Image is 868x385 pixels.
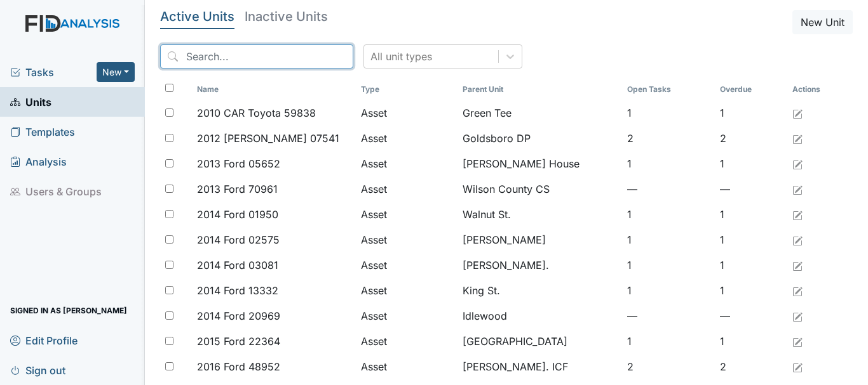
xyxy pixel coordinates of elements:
td: 1 [715,329,787,354]
a: Edit [792,359,803,374]
a: Edit [792,156,803,171]
td: 1 [622,100,715,126]
th: Toggle SortBy [622,79,715,100]
a: Edit [792,105,803,121]
span: 2014 Ford 13332 [197,283,278,298]
td: 2 [715,354,787,379]
a: Tasks [10,65,97,80]
td: 2 [622,126,715,151]
button: New [97,62,135,82]
th: Toggle SortBy [192,79,356,100]
a: Edit [792,308,803,323]
td: 1 [622,329,715,354]
span: Signed in as [PERSON_NAME] [10,301,127,320]
td: Asset [356,176,458,202]
th: Actions [787,79,851,100]
th: Toggle SortBy [458,79,621,100]
td: Asset [356,354,458,379]
h5: Inactive Units [245,10,328,23]
td: Asset [356,278,458,303]
td: — [715,303,787,329]
a: Edit [792,232,803,247]
span: 2013 Ford 70961 [197,181,278,197]
td: Asset [356,202,458,227]
td: Wilson County CS [458,176,621,202]
td: 2 [715,126,787,151]
span: 2012 [PERSON_NAME] 07541 [197,131,339,146]
a: Edit [792,181,803,197]
td: King St. [458,278,621,303]
td: Asset [356,151,458,176]
a: Edit [792,258,803,273]
span: 2014 Ford 02575 [197,232,280,247]
input: Search... [160,44,353,69]
td: 1 [622,278,715,303]
td: Asset [356,126,458,151]
span: Units [10,92,51,112]
td: 1 [622,227,715,252]
td: 1 [622,202,715,227]
span: 2014 Ford 03081 [197,258,278,273]
span: Edit Profile [10,330,78,350]
td: 1 [715,278,787,303]
td: Walnut St. [458,202,621,227]
span: Sign out [10,360,65,380]
td: Asset [356,100,458,126]
td: [PERSON_NAME]. ICF [458,354,621,379]
td: 1 [715,151,787,176]
td: [PERSON_NAME]. [458,252,621,278]
td: Asset [356,252,458,278]
td: Idlewood [458,303,621,329]
td: [GEOGRAPHIC_DATA] [458,329,621,354]
div: All unit types [370,49,432,64]
td: 1 [715,252,787,278]
span: 2010 CAR Toyota 59838 [197,105,316,121]
th: Toggle SortBy [715,79,787,100]
a: Edit [792,334,803,349]
input: Toggle All Rows Selected [165,84,173,92]
td: 1 [622,151,715,176]
td: Asset [356,227,458,252]
span: 2013 Ford 05652 [197,156,280,171]
span: 2016 Ford 48952 [197,359,280,374]
td: 1 [622,252,715,278]
td: Asset [356,303,458,329]
td: — [715,176,787,202]
a: Edit [792,283,803,298]
td: — [622,176,715,202]
td: 2 [622,354,715,379]
button: New Unit [792,10,853,34]
td: 1 [715,100,787,126]
span: Templates [10,122,75,141]
td: [PERSON_NAME] House [458,151,621,176]
span: 2014 Ford 01950 [197,207,278,222]
td: Green Tee [458,100,621,126]
a: Edit [792,207,803,222]
td: — [622,303,715,329]
span: 2014 Ford 20969 [197,308,280,323]
td: 1 [715,202,787,227]
td: Goldsboro DP [458,126,621,151]
span: 2015 Ford 22364 [197,334,280,349]
td: 1 [715,227,787,252]
td: Asset [356,329,458,354]
h5: Active Units [160,10,234,23]
a: Edit [792,131,803,146]
span: Analysis [10,152,67,171]
th: Toggle SortBy [356,79,458,100]
td: [PERSON_NAME] [458,227,621,252]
